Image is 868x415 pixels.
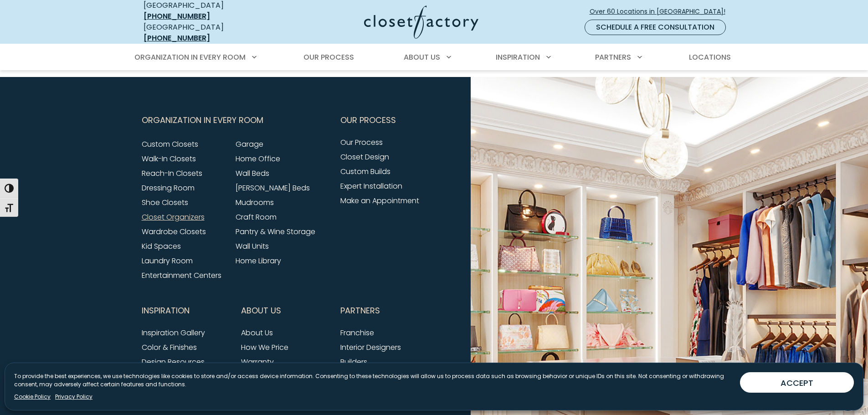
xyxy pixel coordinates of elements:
a: Color & Finishes [142,342,197,353]
span: Inspiration [142,299,190,322]
a: Locations [241,400,276,411]
button: Footer Subnav Button - Our Process [340,109,429,132]
span: Locations [689,52,731,62]
nav: Primary Menu [128,45,740,70]
a: Garage [236,139,263,149]
a: Closet Organizers [142,212,205,222]
a: Franchise [340,328,374,338]
a: Kid Spaces [142,241,181,251]
a: Our Process [340,137,383,148]
a: Schedule a Free Consultation [585,20,726,35]
a: Builders [340,357,367,367]
a: How We Price [241,342,288,353]
a: Expert Installation [340,181,402,191]
a: Interior Designers [340,342,401,353]
a: Custom Builds [340,166,390,177]
span: About Us [241,299,281,322]
button: Footer Subnav Button - Organization in Every Room [142,109,329,132]
a: Home Office [236,154,280,164]
a: Laundry Room [142,256,193,266]
a: Shoe Closets [142,197,188,208]
a: [PHONE_NUMBER] [144,33,210,43]
a: Entertainment Centers [142,270,221,281]
button: Footer Subnav Button - Inspiration [142,299,230,322]
a: [PHONE_NUMBER] [144,11,210,21]
a: Walk-In Closets [142,154,196,164]
span: Inspiration [496,52,540,62]
span: Partners [595,52,631,62]
a: Pantry & Wine Storage [236,226,315,237]
a: Wardrobe Closets [142,226,206,237]
a: Mudrooms [236,197,274,208]
button: ACCEPT [740,372,854,393]
a: About Us [241,328,273,338]
span: Organization in Every Room [134,52,246,62]
a: Design Resources [142,357,205,367]
a: Craft Room [236,212,277,222]
a: Wall Beds [236,168,269,179]
a: Cookie Policy [14,393,51,401]
a: Warranty [241,357,274,367]
span: Our Process [303,52,354,62]
span: Over 60 Locations in [GEOGRAPHIC_DATA]! [590,7,733,16]
a: Wall Units [236,241,269,251]
button: Footer Subnav Button - Partners [340,299,429,322]
a: Dressing Room [142,183,195,193]
button: Footer Subnav Button - About Us [241,299,329,322]
a: Over 60 Locations in [GEOGRAPHIC_DATA]! [589,4,733,20]
a: [PERSON_NAME] Beds [236,183,310,193]
a: Make an Appointment [340,195,419,206]
a: Custom Closets [142,139,198,149]
a: Reach-In Closets [142,168,202,179]
img: Closet Factory Logo [364,5,478,39]
span: Organization in Every Room [142,109,263,132]
a: Closet Design [340,152,389,162]
span: Partners [340,299,380,322]
span: Our Process [340,109,396,132]
a: Inspiration Gallery [142,328,205,338]
div: [GEOGRAPHIC_DATA] [144,22,276,44]
a: Privacy Policy [55,393,92,401]
span: About Us [404,52,440,62]
p: To provide the best experiences, we use technologies like cookies to store and/or access device i... [14,372,733,389]
a: Home Library [236,256,281,266]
